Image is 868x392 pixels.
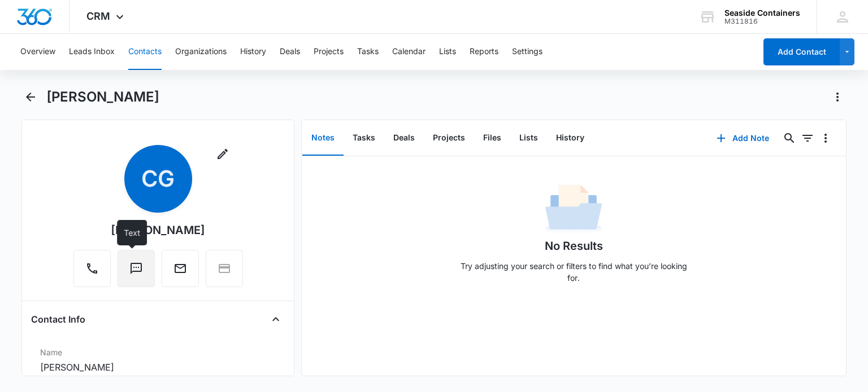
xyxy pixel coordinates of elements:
button: Lists [510,121,547,156]
button: Calendar [392,34,426,70]
span: CG [124,145,192,213]
button: History [547,121,593,156]
button: Text [118,250,155,287]
button: Actions [828,88,847,106]
button: Lists [439,34,456,70]
button: Leads Inbox [69,34,115,70]
span: CRM [86,10,110,22]
h4: Contact Info [31,312,85,326]
button: Projects [314,34,344,70]
h1: [PERSON_NAME] [46,89,159,105]
button: Deals [280,34,300,70]
button: Settings [512,34,542,70]
p: Try adjusting your search or filters to find what you’re looking for. [455,260,692,284]
button: History [240,34,266,70]
a: Text [118,267,155,277]
div: [PERSON_NAME] [111,222,205,239]
div: account name [724,8,800,17]
button: Organizations [175,34,227,70]
button: Deals [384,121,424,156]
button: Tasks [344,121,384,156]
button: Tasks [357,34,379,70]
div: Name[PERSON_NAME] [31,342,284,379]
button: Filters [798,129,817,147]
a: Call [73,267,111,277]
button: Call [73,250,111,287]
img: No Data [545,181,602,237]
button: Notes [302,121,344,156]
button: Overview [20,34,55,70]
div: Text [117,220,147,245]
h1: No Results [545,237,603,254]
button: Reports [470,34,498,70]
div: account id [724,17,800,25]
label: Name [40,346,275,358]
a: Email [162,267,199,277]
button: Back [21,88,39,106]
button: Add Contact [763,38,840,65]
button: Contacts [128,34,162,70]
button: Search... [780,129,798,147]
button: Projects [424,121,474,156]
button: Add Note [705,125,780,152]
button: Files [474,121,510,156]
button: Close [267,310,285,328]
dd: [PERSON_NAME] [40,360,275,374]
button: Email [162,250,199,287]
button: Overflow Menu [817,129,835,147]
